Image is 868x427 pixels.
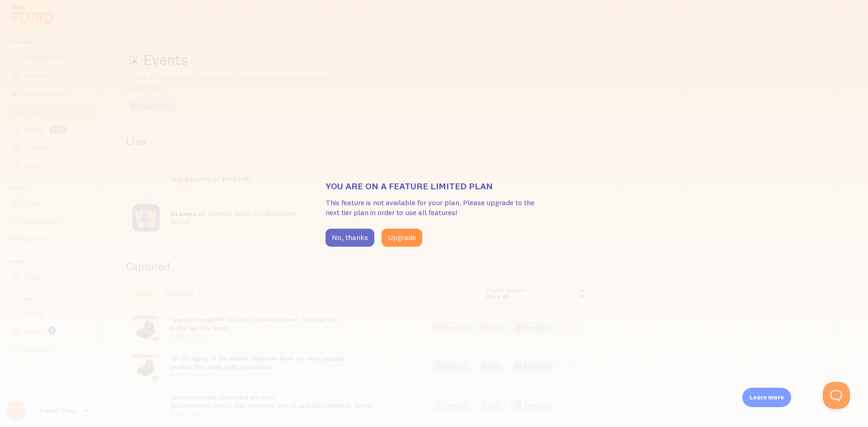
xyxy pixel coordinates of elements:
button: Upgrade [382,229,422,247]
button: No, thanks [325,229,374,247]
h3: You are on a feature limited plan [325,180,542,192]
p: Learn more [750,393,784,402]
iframe: Help Scout Beacon - Open [823,382,850,409]
div: Learn more [742,388,791,407]
p: This feature is not available for your plan. Please upgrade to the next tier plan in order to use... [325,197,542,218]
